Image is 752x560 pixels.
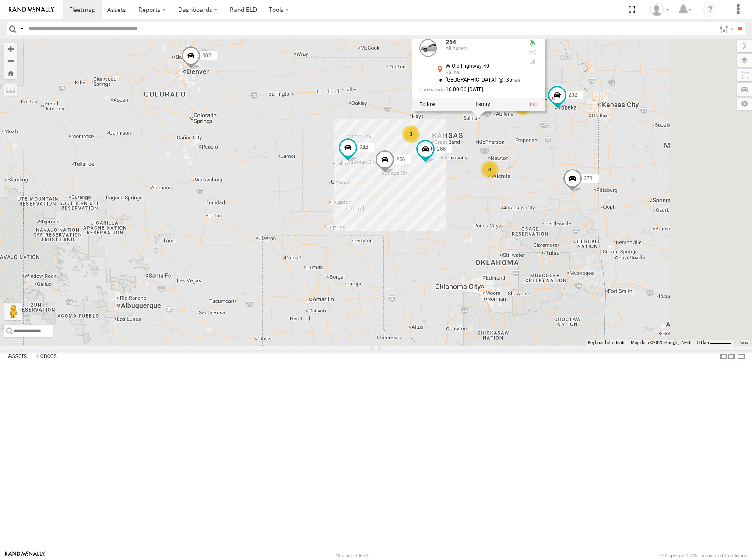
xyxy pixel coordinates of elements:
img: rand-logo.svg [9,7,54,13]
div: Valid GPS Fix [527,39,538,46]
label: Dock Summary Table to the Left [719,350,727,363]
div: 2 [514,98,531,115]
span: 256 [396,156,405,163]
label: Search Query [18,22,25,35]
a: Terms (opens in new tab) [739,340,748,344]
a: Visit our Website [5,551,45,560]
span: 50 km [697,340,709,345]
a: Terms and Conditions [701,553,747,558]
div: © Copyright 2025 - [660,553,747,558]
label: Realtime tracking of Asset [419,101,435,107]
div: Salina [446,70,520,75]
i: ? [703,3,717,17]
a: 264 [446,39,456,46]
label: Map Settings [737,98,752,110]
div: 3 [402,125,420,143]
button: Map Scale: 50 km per 48 pixels [694,340,734,346]
a: View Asset Details [419,39,437,57]
button: Zoom out [4,55,17,67]
span: [GEOGRAPHIC_DATA] [446,77,496,83]
button: Keyboard shortcuts [588,340,625,346]
button: Drag Pegman onto the map to open Street View [4,303,22,320]
label: Assets [4,351,31,363]
label: Fences [32,351,61,363]
a: View Asset Details [528,101,538,107]
span: 302 [202,53,211,59]
div: W Old Highway 40 [446,64,520,69]
label: Hide Summary Table [737,350,745,363]
span: Map data ©2025 Google, INEGI [631,340,692,345]
label: Search Filter Options [716,22,735,35]
div: GSM Signal = 4 [527,58,538,65]
button: Zoom Home [4,67,17,79]
div: No voltage information received from this device. [527,49,538,56]
span: 266 [437,145,446,152]
span: 232 [569,92,577,98]
div: All Assets [446,46,520,51]
label: Dock Summary Table to the Right [727,350,736,363]
div: Date/time of location update [419,87,520,92]
label: Measure [4,83,17,96]
span: 35 [496,77,520,83]
button: Zoom in [4,43,17,55]
span: 244 [359,144,368,150]
div: Version: 306.00 [336,553,369,558]
div: 3 [481,161,499,178]
label: View Asset History [473,101,490,107]
div: Shane Miller [647,3,672,16]
span: 278 [584,175,593,181]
